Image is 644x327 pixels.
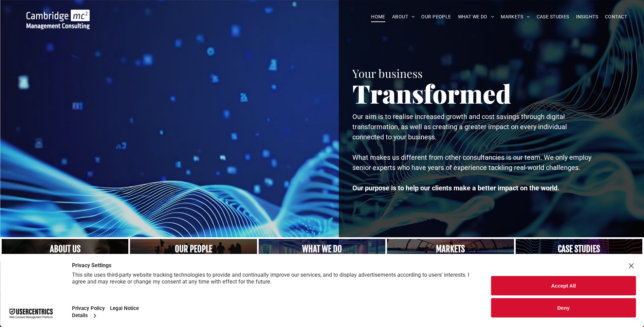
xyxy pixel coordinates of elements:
[2,239,128,259] a: Close up of woman's face, centered on her eyes
[573,12,602,22] a: INSIGHTS
[26,10,90,29] img: Go to Homepage
[352,76,511,110] span: Transformed
[387,239,514,259] a: Our Markets | Cambridge Management Consulting
[352,184,559,192] strong: Our purpose is to help our clients make a better impact on the world.
[389,12,418,22] a: ABOUT
[533,12,573,22] a: CASE STUDIES
[352,113,567,141] span: Our aim is to realise increased growth and cost savings through digital transformation, as well a...
[418,12,454,22] a: OUR PEOPLE
[352,66,423,81] span: Your business
[352,153,591,172] span: What makes us different from other consultancies is our team. We only employ senior experts who h...
[455,12,498,22] a: WHAT WE DO
[516,239,642,259] a: CASE STUDIES | See an Overview of All Our Case Studies | Cambridge Management Consulting
[130,239,257,259] a: A crowd in silhouette at sunset, on a rise or lookout point
[497,12,533,22] a: MARKETS
[26,11,90,18] a: Your Business Transformed | Cambridge Management Consulting
[368,12,389,22] a: HOME
[259,239,385,259] a: A yoga teacher lifting his whole body off the ground in the peacock pose
[602,12,630,22] a: CONTACT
